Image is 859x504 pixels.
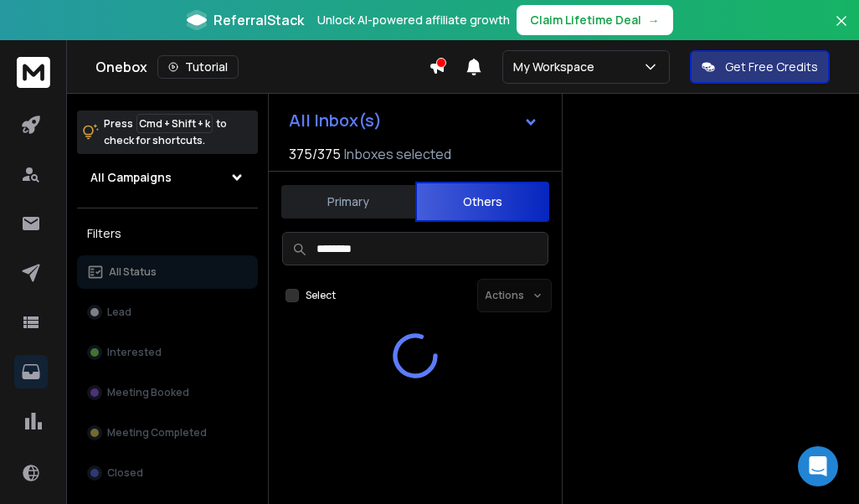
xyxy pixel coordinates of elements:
[104,116,227,149] p: Press to check for shortcuts.
[317,12,510,28] p: Unlock AI-powered affiliate growth
[344,144,451,164] h3: Inboxes selected
[513,59,601,75] p: My Workspace
[90,169,172,186] h1: All Campaigns
[289,144,341,164] span: 375 / 375
[725,59,818,75] p: Get Free Credits
[415,182,549,222] button: Others
[306,289,336,302] label: Select
[77,161,258,194] button: All Campaigns
[281,183,415,220] button: Primary
[831,10,852,50] button: Close banner
[157,55,239,79] button: Tutorial
[136,114,213,133] span: Cmd + Shift + k
[95,55,429,79] div: Onebox
[517,5,673,35] button: Claim Lifetime Deal→
[798,446,838,486] div: Open Intercom Messenger
[690,50,830,84] button: Get Free Credits
[648,12,660,28] span: →
[275,104,552,137] button: All Inbox(s)
[77,222,258,245] h3: Filters
[213,10,304,30] span: ReferralStack
[289,112,382,129] h1: All Inbox(s)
